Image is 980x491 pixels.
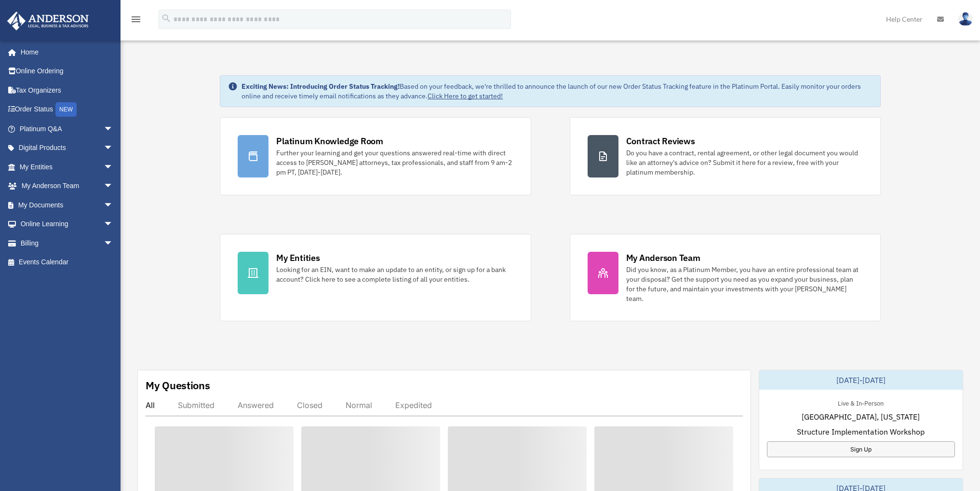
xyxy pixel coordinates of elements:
[220,234,531,321] a: My Entities Looking for an EIN, want to make an update to an entity, or sign up for a bank accoun...
[428,92,503,100] a: Click Here to get started!
[7,177,128,196] a: My Anderson Teamarrow_drop_down
[104,195,123,215] span: arrow_drop_down
[7,100,128,120] a: Order StatusNEW
[238,400,274,410] div: Answered
[276,135,383,147] div: Platinum Knowledge Room
[626,135,695,147] div: Contract Reviews
[220,117,531,195] a: Platinum Knowledge Room Further your learning and get your questions answered real-time with dire...
[7,233,128,253] a: Billingarrow_drop_down
[146,400,155,410] div: All
[104,157,123,177] span: arrow_drop_down
[7,157,128,177] a: My Entitiesarrow_drop_down
[104,138,123,158] span: arrow_drop_down
[626,252,700,264] div: My Anderson Team
[797,426,925,437] span: Structure Implementation Workshop
[130,17,142,25] a: menu
[830,397,891,408] div: Live & In-Person
[242,82,400,91] strong: Exciting News: Introducing Order Status Tracking!
[104,233,123,253] span: arrow_drop_down
[104,119,123,139] span: arrow_drop_down
[104,177,123,196] span: arrow_drop_down
[297,400,322,410] div: Closed
[958,12,973,26] img: User Pic
[7,215,128,234] a: Online Learningarrow_drop_down
[7,138,128,158] a: Digital Productsarrow_drop_down
[178,400,215,410] div: Submitted
[276,252,320,264] div: My Entities
[276,265,513,284] div: Looking for an EIN, want to make an update to an entity, or sign up for a bank account? Click her...
[767,441,955,457] a: Sign Up
[802,411,920,423] span: [GEOGRAPHIC_DATA], [US_STATE]
[7,42,123,62] a: Home
[7,253,128,272] a: Events Calendar
[7,195,128,215] a: My Documentsarrow_drop_down
[276,148,513,177] div: Further your learning and get your questions answered real-time with direct access to [PERSON_NAM...
[7,81,128,100] a: Tax Organizers
[130,14,142,25] i: menu
[55,102,77,117] div: NEW
[570,117,881,195] a: Contract Reviews Do you have a contract, rental agreement, or other legal document you would like...
[146,378,210,393] div: My Questions
[7,62,128,81] a: Online Ordering
[395,400,432,410] div: Expedited
[346,400,372,410] div: Normal
[570,234,881,321] a: My Anderson Team Did you know, as a Platinum Member, you have an entire professional team at your...
[7,119,128,138] a: Platinum Q&Aarrow_drop_down
[626,148,863,177] div: Do you have a contract, rental agreement, or other legal document you would like an attorney's ad...
[104,215,123,234] span: arrow_drop_down
[161,13,172,24] i: search
[759,370,963,390] div: [DATE]-[DATE]
[242,82,872,101] div: Based on your feedback, we're thrilled to announce the launch of our new Order Status Tracking fe...
[4,12,92,30] img: Anderson Advisors Platinum Portal
[626,265,863,303] div: Did you know, as a Platinum Member, you have an entire professional team at your disposal? Get th...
